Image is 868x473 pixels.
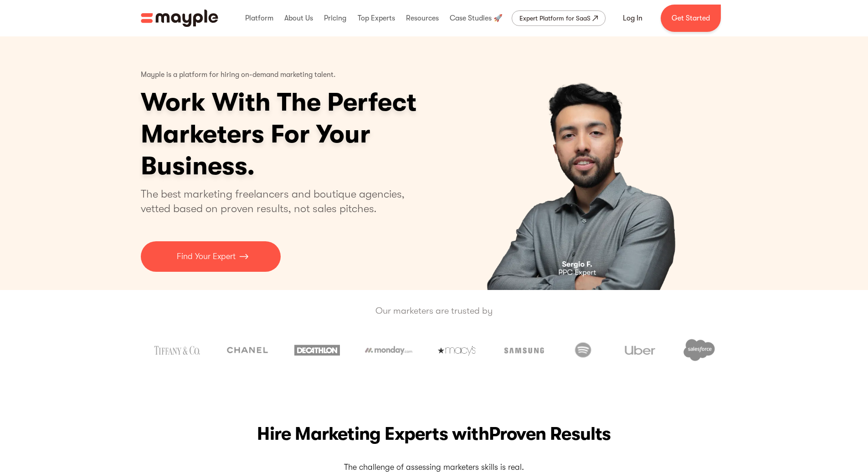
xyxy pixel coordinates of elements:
a: home [141,10,218,27]
p: The best marketing freelancers and boutique agencies, vetted based on proven results, not sales p... [141,187,416,216]
a: Expert Platform for SaaS [512,10,606,26]
div: Expert Platform for SaaS [519,13,591,24]
div: Resources [404,4,441,33]
p: Find Your Expert [177,250,236,263]
div: carousel [443,36,728,290]
div: Pricing [322,4,349,33]
a: Find Your Expert [141,241,281,272]
img: Mayple logo [141,10,218,27]
a: Log In [612,7,653,29]
span: Proven Results [489,423,611,444]
h2: Hire Marketing Experts with [141,421,728,447]
a: Get Started [661,5,721,32]
div: Platform [243,4,276,33]
div: 1 of 4 [443,36,728,290]
div: About Us [282,4,315,33]
div: Top Experts [355,4,397,33]
h1: Work With The Perfect Marketers For Your Business. [141,86,487,182]
p: Mayple is a platform for hiring on-demand marketing talent. [141,64,336,86]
